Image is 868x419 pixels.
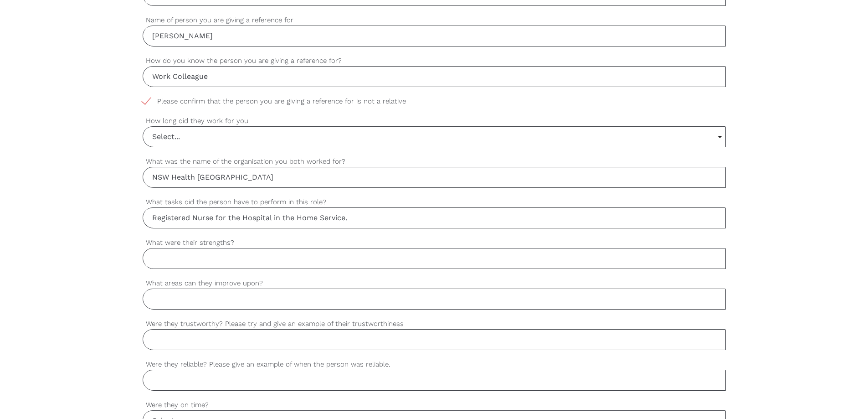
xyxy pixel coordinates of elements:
[143,96,423,107] span: Please confirm that the person you are giving a reference for is not a relative
[143,15,726,26] label: Name of person you are giving a reference for
[143,319,726,329] label: Were they trustworthy? Please try and give an example of their trustworthiness
[143,116,726,126] label: How long did they work for you
[143,56,726,66] label: How do you know the person you are giving a reference for?
[143,197,726,207] label: What tasks did the person have to perform in this role?
[143,278,726,289] label: What areas can they improve upon?
[143,156,726,167] label: What was the name of the organisation you both worked for?
[143,238,726,248] label: What were their strengths?
[143,359,726,370] label: Were they reliable? Please give an example of when the person was reliable.
[143,400,726,410] label: Were they on time?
